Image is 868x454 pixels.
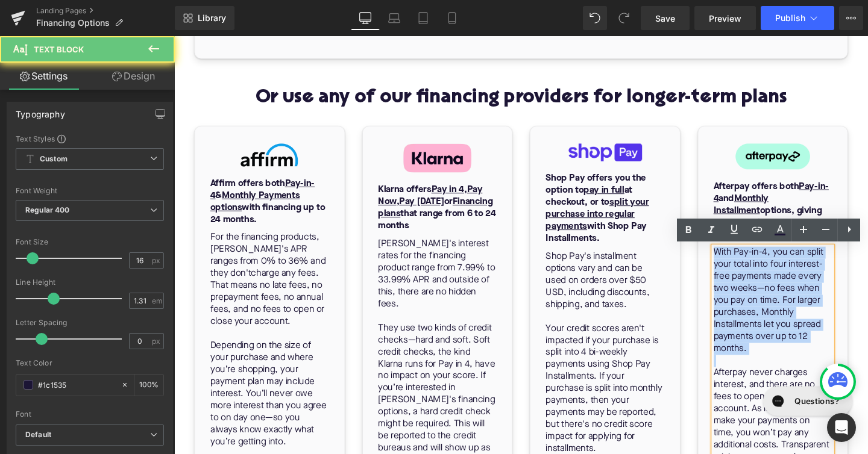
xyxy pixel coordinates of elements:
a: Landing Pages [36,6,175,16]
button: Undo [583,6,607,30]
span: Financing Options [36,18,110,28]
h1: Or use any of our financing providers for longer-term plans [12,54,717,76]
span: charge any fees. That means no late fees, no prepayment fees, no annual fees, and no fees to open... [38,245,158,305]
u: pay in full [430,158,473,167]
button: Publish [761,6,834,30]
div: Line Height [16,278,164,287]
span: Publish [775,13,805,23]
b: Regular 400 [25,205,70,214]
iframe: Gorgias live chat messenger [613,364,717,403]
b: Afterpay offers both and options, giving you flexibility when making a purchase. [567,154,688,214]
u: Monthly Installment [567,166,625,188]
span: Library [198,13,226,23]
button: Redo [612,6,636,30]
p: [PERSON_NAME]'s interest rates for the financing product range from 7.99% to 33.99% APR and outsi... [215,213,339,288]
div: Text Styles [16,134,164,143]
a: Tablet [409,6,438,30]
p: With Pay-in-4, you can split your total into four interest-free payments made every two weeks—no ... [567,222,692,335]
span: px [152,337,162,345]
div: Font Weight [16,187,164,195]
button: More [839,6,863,30]
div: Text Color [16,359,164,367]
p: Shop Pay's installment options vary and can be used on orders over $50 USD, including discounts, ... [391,226,515,289]
span: Preview [709,12,741,25]
a: Desktop [351,6,380,30]
span: px [152,257,162,264]
div: Letter Spacing [16,319,164,327]
u: Monthly Payments options [38,163,132,185]
div: Open Intercom Messenger [827,413,856,442]
iframe: To enrich screen reader interactions, please activate Accessibility in Grammarly extension settings [174,36,868,454]
p: Depending on the size of your purchase and where you’re shopping, your payment plan may include i... [38,320,163,434]
u: split your purchase into regular payments [391,170,499,205]
input: Color [38,378,115,391]
i: Default [25,430,51,440]
span: em [152,297,162,305]
a: Preview [694,6,756,30]
u: Pay-in-4 [38,151,148,173]
a: Design [90,63,177,90]
p: Your credit scores aren't impacted if your purchase is split into 4 bi-weekly payments using Shop... [391,302,515,441]
span: For the financing products, [PERSON_NAME]'s APR ranges from 0% to 36% and they don't [38,207,159,255]
u: Pay [DATE] [237,170,284,179]
span: Text Block [34,45,84,54]
div: % [134,375,163,396]
div: Font Size [16,238,164,246]
b: Klarna offers , , or that range from 6 to 24 months [215,157,338,205]
div: Font [16,410,164,418]
b: Custom [40,154,68,164]
span: Save [655,12,675,25]
b: Affirm offers both & with financing up to 24 months. [38,151,159,198]
div: Typography [16,102,65,119]
a: Mobile [438,6,467,30]
a: Laptop [380,6,409,30]
a: New Library [175,6,234,30]
b: Shop Pay offers you the option to at checkout, or to with Shop Pay Installments. [391,145,499,218]
u: Pay in 4 [271,157,305,167]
